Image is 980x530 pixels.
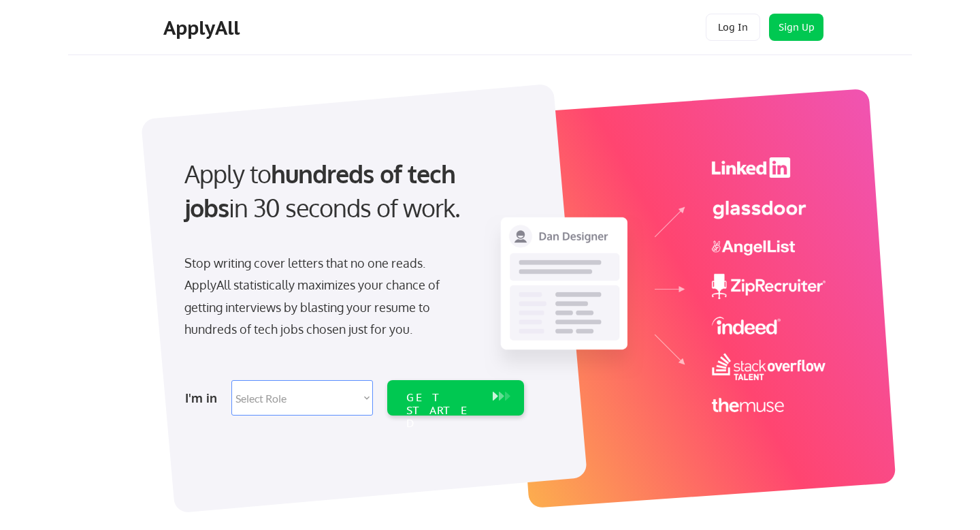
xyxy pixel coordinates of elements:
strong: hundreds of tech jobs [184,158,461,223]
div: Stop writing cover letters that no one reads. ApplyAll statistically maximizes your chance of get... [184,252,464,341]
button: Sign Up [769,14,823,41]
button: Log In [706,14,760,41]
div: Apply to in 30 seconds of work. [184,157,519,225]
div: GET STARTED [406,391,479,431]
div: I'm in [185,387,223,409]
div: ApplyAll [163,16,244,40]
